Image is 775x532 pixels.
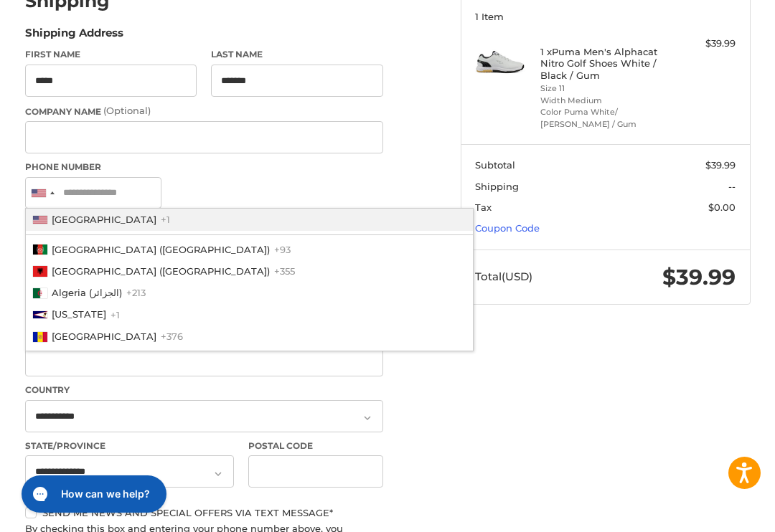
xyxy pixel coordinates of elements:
small: (Optional) [103,105,151,116]
span: Tax [475,201,492,213]
h3: 1 Item [475,11,736,22]
span: $0.00 [708,201,736,213]
div: United States: +1 [26,178,59,209]
a: Coupon Code [475,222,540,234]
li: Color Puma White/ [PERSON_NAME] / Gum [540,106,667,130]
span: [GEOGRAPHIC_DATA] [52,331,156,342]
span: -- [728,181,736,192]
iframe: Gorgias live chat messenger [14,470,171,518]
label: Phone Number [25,161,383,174]
span: $39.99 [705,159,736,171]
span: [GEOGRAPHIC_DATA] (‫[GEOGRAPHIC_DATA]‬‎) [52,244,270,255]
ul: List of countries [25,208,474,351]
label: First Name [25,48,197,61]
span: [GEOGRAPHIC_DATA] ([GEOGRAPHIC_DATA]) [52,265,270,277]
label: Country [25,384,383,396]
li: Size 11 [540,82,667,95]
h4: 1 x Puma Men's Alphacat Nitro Golf Shoes White / Black / Gum [540,46,667,81]
span: [US_STATE] [52,308,106,320]
span: Subtotal [475,159,515,171]
span: +213 [126,287,146,298]
span: +355 [274,265,295,277]
div: $39.99 [670,37,736,51]
span: Algeria (‫الجزائر‬‎) [52,287,122,298]
span: +93 [274,244,291,255]
label: Postal Code [248,440,383,452]
span: +376 [161,331,183,342]
span: $39.99 [662,264,736,290]
span: +1 [161,214,170,225]
span: Total (USD) [475,270,532,283]
label: Last Name [211,48,383,61]
label: Company Name [25,104,383,118]
label: State/Province [25,440,235,452]
span: Shipping [475,181,519,192]
span: [GEOGRAPHIC_DATA] [52,214,156,225]
li: Width Medium [540,95,667,107]
legend: Shipping Address [25,25,123,48]
span: +1 [111,308,120,320]
label: Send me news and special offers via text message* [25,507,383,518]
